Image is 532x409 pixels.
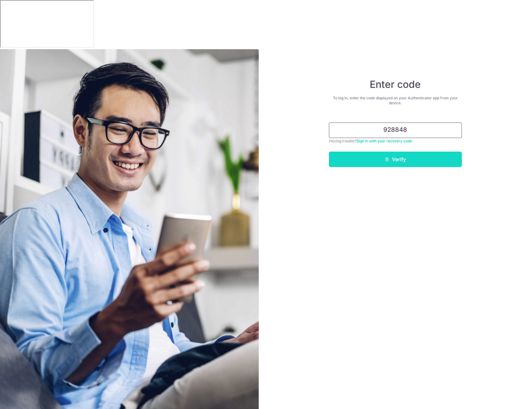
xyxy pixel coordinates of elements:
h4: Enter code [329,78,462,91]
div: To log in, enter the code displayed on your Authenticator app from your device. [329,96,462,105]
div: Having trouble? [329,138,462,144]
button: Verify [329,152,462,167]
a: Sign in with your recovery code [356,139,412,143]
input: Enter 6 digit code [329,123,462,138]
